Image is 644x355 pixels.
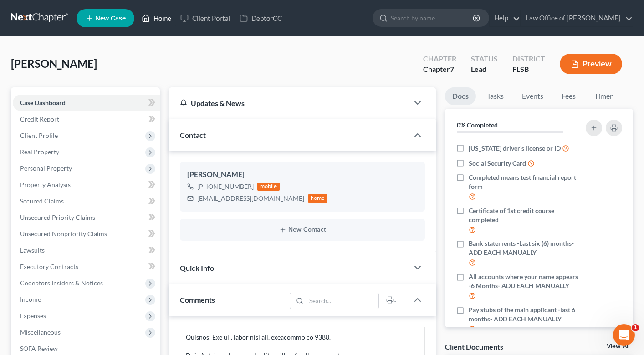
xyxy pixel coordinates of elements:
a: Unsecured Priority Claims [13,209,160,226]
span: Secured Claims [20,197,64,205]
span: Social Security Card [469,159,526,168]
a: Secured Claims [13,193,160,209]
span: All accounts where your name appears -6 Months- ADD EACH MANUALLY [469,272,578,290]
span: New Case [95,15,126,22]
a: Lawsuits [13,242,160,259]
div: Chapter [423,54,456,64]
a: Home [137,10,176,26]
span: Expenses [20,312,46,319]
input: Search by name... [391,10,474,26]
a: Docs [445,87,476,105]
span: Comments [180,295,215,304]
input: Search... [306,293,378,309]
button: New Contact [187,226,418,233]
a: Timer [587,87,620,105]
span: Quick Info [180,264,214,272]
span: SOFA Review [20,345,58,352]
span: Lawsuits [20,246,45,254]
a: Law Office of [PERSON_NAME] [521,10,633,26]
span: Bank statements -Last six (6) months- ADD EACH MANUALLY [469,239,578,257]
div: Lead [471,64,498,75]
div: mobile [257,183,280,191]
a: Case Dashboard [13,95,160,111]
span: Pay stubs of the main applicant -last 6 months- ADD EACH MANUALLY [469,305,578,324]
a: DebtorCC [235,10,286,26]
span: Personal Property [20,164,72,172]
span: [PERSON_NAME] [11,57,97,70]
span: Property Analysis [20,181,71,188]
div: FLSB [512,64,545,75]
span: Codebtors Insiders & Notices [20,279,103,287]
span: Client Profile [20,132,58,139]
button: Preview [560,54,622,74]
a: Help [490,10,520,26]
iframe: Intercom live chat [613,324,635,346]
span: Income [20,295,41,303]
a: Events [515,87,551,105]
div: [PHONE_NUMBER] [197,182,254,191]
div: home [308,194,328,203]
span: Real Property [20,148,59,156]
a: Tasks [480,87,511,105]
span: Unsecured Nonpriority Claims [20,230,107,238]
div: Client Documents [445,342,503,351]
a: Credit Report [13,111,160,127]
span: [US_STATE] driver's license or ID [469,144,561,153]
span: Unsecured Priority Claims [20,213,95,221]
div: Status [471,54,498,64]
span: Contact [180,131,206,139]
a: Executory Contracts [13,259,160,275]
span: 1 [632,324,639,331]
span: Credit Report [20,115,59,123]
div: [PERSON_NAME] [187,169,418,180]
a: Fees [554,87,583,105]
span: Certificate of 1st credit course completed [469,206,578,224]
a: View All [607,343,629,350]
div: Updates & News [180,98,398,108]
span: Case Dashboard [20,99,66,106]
span: Completed means test financial report form [469,173,578,191]
a: Unsecured Nonpriority Claims [13,226,160,242]
strong: 0% Completed [457,121,498,129]
div: Chapter [423,64,456,75]
div: [EMAIL_ADDRESS][DOMAIN_NAME] [197,194,304,203]
div: District [512,54,545,64]
span: Executory Contracts [20,263,78,270]
span: Miscellaneous [20,328,61,336]
a: Client Portal [176,10,235,26]
span: 7 [450,65,454,73]
a: Property Analysis [13,177,160,193]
